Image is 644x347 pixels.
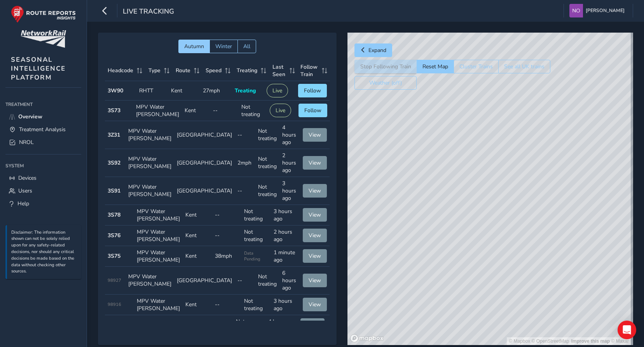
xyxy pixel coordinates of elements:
td: 3 hours ago [271,295,300,315]
td: 3 hours ago [279,177,300,205]
td: 38mph [212,246,242,267]
span: Live Tracking [123,7,174,17]
div: Open Intercom Messenger [618,321,636,339]
td: -- [201,315,234,336]
td: [GEOGRAPHIC_DATA] [174,267,235,295]
button: View [300,318,325,332]
span: Autumn [184,43,204,50]
td: -- [212,295,242,315]
td: MPV Water [PERSON_NAME] [134,295,183,315]
span: Treating [237,67,257,74]
span: View [309,211,321,219]
td: 6 hours ago [279,267,300,295]
strong: 3W90 [108,87,123,94]
span: Type [148,67,161,74]
td: [GEOGRAPHIC_DATA] [174,121,235,149]
button: See all UK trains [498,60,550,73]
button: Reset Map [417,60,454,73]
img: diamond-layout [569,4,583,17]
span: Treatment Analysis [19,126,66,133]
button: View [303,249,327,263]
td: Kent [168,81,200,101]
span: Help [17,200,29,207]
span: Winter [215,43,232,50]
span: View [309,187,321,194]
p: Disclaimer: The information shown can not be solely relied upon for any safety-related decisions,... [11,229,77,275]
span: Route [176,67,190,74]
td: MPV Water [PERSON_NAME] [134,205,183,226]
button: View [303,128,327,142]
button: View [303,156,327,170]
td: MPV Water [PERSON_NAME] [134,246,183,267]
a: Devices [5,172,81,184]
strong: 3S75 [108,252,120,260]
span: View [309,159,321,167]
td: Kent [183,246,212,267]
td: -- [235,267,255,295]
a: Help [5,197,81,210]
td: Not treating [255,121,279,149]
span: SEASONAL INTELLIGENCE PLATFORM [11,55,66,82]
td: MPV Water [PERSON_NAME] [126,267,174,295]
img: rr logo [11,5,76,23]
td: [GEOGRAPHIC_DATA] [174,149,235,177]
td: MPV Water [PERSON_NAME] [126,149,174,177]
button: View [303,184,327,198]
td: 27mph [200,81,232,101]
span: NROL [19,139,34,146]
td: 4 hours ago [279,121,300,149]
span: Follow [304,107,321,114]
span: Follow Train [300,63,319,78]
td: Not treating [241,205,271,226]
span: Treating [235,87,256,94]
span: [PERSON_NAME] [586,4,625,17]
button: View [303,274,327,287]
td: Kent [169,315,201,336]
button: View [303,229,327,242]
button: Weather (off) [354,76,417,90]
td: MPV Water [PERSON_NAME] [126,121,174,149]
td: RHTT [137,315,169,336]
td: Not treating [241,295,271,315]
button: All [237,40,256,53]
span: Speed [206,67,222,74]
button: Cluster Trains [454,60,498,73]
span: View [309,131,321,139]
span: Users [18,187,32,194]
td: Not treating [239,101,267,121]
td: Not treating [233,315,265,336]
span: View [309,277,321,284]
strong: 3Z31 [108,131,120,139]
button: Live [267,84,288,97]
td: 2 hours ago [279,149,300,177]
a: Overview [5,110,81,123]
a: NROL [5,136,81,149]
td: RHTT [136,81,168,101]
button: View [303,298,327,311]
span: 98927 [108,278,121,283]
td: -- [235,121,255,149]
strong: 3S78 [108,211,120,219]
td: Not treating [255,267,279,295]
td: Kent [182,101,210,121]
strong: 3S92 [108,159,120,167]
td: 2 hours ago [271,226,300,246]
td: 4 hours ago [265,315,298,336]
td: MPV Water [PERSON_NAME] [126,177,174,205]
td: Not treating [241,226,271,246]
a: Treatment Analysis [5,123,81,136]
strong: 3S91 [108,187,120,194]
td: -- [210,101,239,121]
span: All [243,43,250,50]
button: Autumn [178,40,209,53]
span: View [309,301,321,308]
span: View [309,232,321,239]
td: 3 hours ago [271,205,300,226]
span: 98916 [108,302,121,307]
td: Kent [183,205,212,226]
button: Expand [354,43,392,57]
td: Kent [183,295,212,315]
td: Kent [183,226,212,246]
strong: 3S73 [108,107,120,114]
td: MPV Water [PERSON_NAME] [133,101,182,121]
